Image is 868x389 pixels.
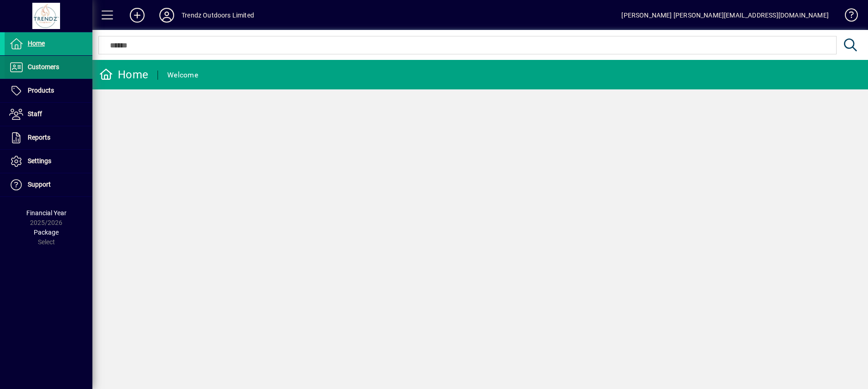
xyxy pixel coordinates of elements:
[28,181,51,188] span: Support
[182,8,254,23] div: Trendz Outdoors Limited
[28,110,42,118] span: Staff
[28,63,59,71] span: Customers
[5,126,92,149] a: Reports
[28,40,45,47] span: Home
[838,2,856,32] a: Knowledge Base
[122,7,152,24] button: Add
[5,56,92,79] a: Customers
[28,87,54,94] span: Products
[5,103,92,126] a: Staff
[167,68,198,83] div: Welcome
[5,79,92,102] a: Products
[152,7,182,24] button: Profile
[621,8,829,23] div: [PERSON_NAME] [PERSON_NAME][EMAIL_ADDRESS][DOMAIN_NAME]
[99,67,148,82] div: Home
[34,229,59,236] span: Package
[28,134,50,141] span: Reports
[5,173,92,196] a: Support
[5,150,92,173] a: Settings
[28,157,51,165] span: Settings
[26,209,67,217] span: Financial Year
